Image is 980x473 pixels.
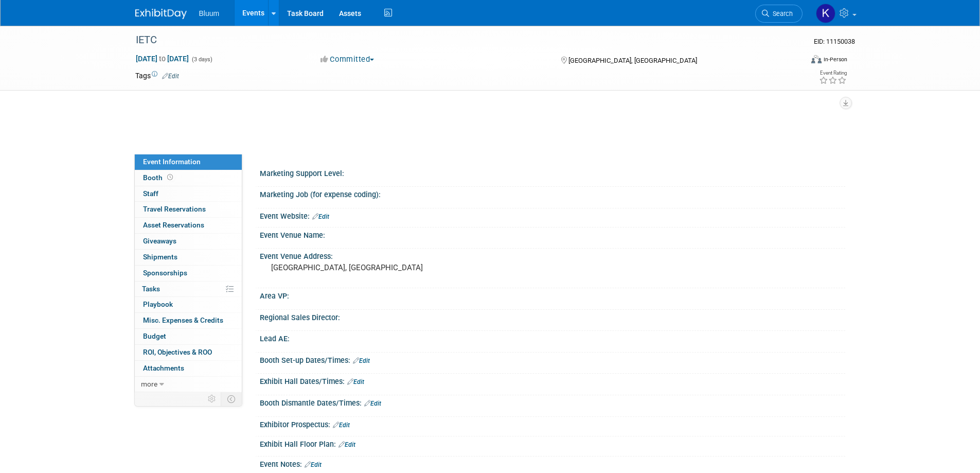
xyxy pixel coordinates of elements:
[260,288,845,301] div: Area VP:
[333,422,350,429] a: Edit
[814,38,855,45] span: Event ID: 11150038
[191,56,212,63] span: (3 days)
[135,202,242,217] a: Travel Reservations
[260,227,845,240] div: Event Venue Name:
[260,208,845,222] div: Event Website:
[143,237,176,245] span: Giveaways
[135,71,179,81] td: Tags
[260,166,845,179] div: Marketing Support Level:
[135,9,187,19] img: ExhibitDay
[260,436,845,450] div: Exhibit Hall Floor Plan:
[823,56,847,63] div: In-Person
[143,253,177,261] span: Shipments
[135,282,242,297] a: Tasks
[135,234,242,249] a: Giveaways
[135,266,242,281] a: Sponsorships
[755,5,803,23] a: Search
[203,392,221,406] td: Personalize Event Tab Strip
[135,361,242,376] a: Attachments
[135,345,242,360] a: ROI, Objectives & ROO
[135,329,242,344] a: Budget
[143,157,201,166] span: Event Information
[199,9,220,17] span: Bluum
[260,249,845,261] div: Event Venue Address:
[260,353,845,366] div: Booth Set-up Dates/Times:
[260,417,845,430] div: Exhibitor Prospectus:
[162,73,179,80] a: Edit
[141,380,157,388] span: more
[143,316,223,324] span: Misc. Expenses & Credits
[143,300,173,308] span: Playbook
[143,205,206,213] span: Travel Reservations
[135,54,189,63] span: [DATE] [DATE]
[260,457,845,470] div: Event Notes:
[143,332,166,340] span: Budget
[135,250,242,265] a: Shipments
[143,348,212,356] span: ROI, Objectives & ROO
[347,378,364,386] a: Edit
[816,4,835,23] img: Kellie Noller
[143,364,184,372] span: Attachments
[221,392,242,406] td: Toggle Event Tabs
[143,221,204,229] span: Asset Reservations
[305,461,322,468] a: Edit
[135,186,242,202] a: Staff
[135,377,242,392] a: more
[317,54,378,65] button: Committed
[364,400,381,407] a: Edit
[271,263,492,272] pre: [GEOGRAPHIC_DATA], [GEOGRAPHIC_DATA]
[135,170,242,186] a: Booth
[132,31,787,49] div: IETC
[135,154,242,170] a: Event Information
[742,54,848,69] div: Event Format
[260,374,845,387] div: Exhibit Hall Dates/Times:
[819,71,847,76] div: Event Rating
[568,57,697,64] span: [GEOGRAPHIC_DATA], [GEOGRAPHIC_DATA]
[260,395,845,409] div: Booth Dismantle Dates/Times:
[135,313,242,328] a: Misc. Expenses & Credits
[353,357,370,364] a: Edit
[338,441,355,448] a: Edit
[260,187,845,200] div: Marketing Job (for expense coding):
[769,10,793,17] span: Search
[135,218,242,233] a: Asset Reservations
[260,310,845,323] div: Regional Sales Director:
[142,285,160,293] span: Tasks
[143,173,175,182] span: Booth
[165,173,175,181] span: Booth not reserved yet
[312,213,329,220] a: Edit
[811,55,822,63] img: Format-Inperson.png
[143,189,158,198] span: Staff
[260,331,845,344] div: Lead AE:
[135,297,242,312] a: Playbook
[157,55,167,63] span: to
[143,269,187,277] span: Sponsorships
